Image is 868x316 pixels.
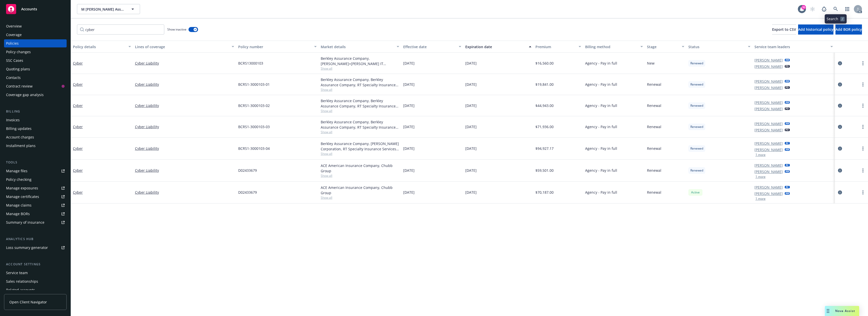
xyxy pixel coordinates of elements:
div: Billing updates [6,125,32,133]
span: D02433679 [238,168,257,173]
div: Billing [4,109,67,114]
a: more [860,189,866,195]
span: [DATE] [403,82,415,87]
div: SSC Cases [6,56,23,65]
div: Quoting plans [6,65,30,73]
div: Coverage [6,31,22,39]
button: Billing method [583,41,645,53]
button: 1 more [755,153,766,156]
span: BCRS1-3000103-02 [238,103,270,108]
a: Accounts [4,2,67,16]
a: [PERSON_NAME] [754,141,783,146]
span: [DATE] [465,124,477,129]
span: Show all [321,195,399,200]
span: [DATE] [403,124,415,129]
button: Policy number [236,41,319,53]
div: Contract review [6,82,33,90]
a: [PERSON_NAME] [754,121,783,126]
div: Policy details [73,44,125,49]
a: Account charges [4,133,67,141]
a: SSC Cases [4,56,67,65]
span: [DATE] [403,61,415,66]
a: Cyber [73,168,83,173]
span: $59,501.00 [535,168,554,173]
a: Sales relationships [4,277,67,285]
a: Policy changes [4,48,67,56]
a: Loss summary generator [4,244,67,252]
span: Agency - Pay in full [585,124,617,129]
div: ACE American Insurance Company, Chubb Group [321,163,399,174]
a: Summary of insurance [4,218,67,226]
div: 35 [801,5,806,10]
span: Nova Assist [835,309,855,313]
div: Billing method [585,44,638,49]
a: circleInformation [837,103,843,109]
a: Cyber [73,61,83,66]
span: Renewal [647,146,661,151]
div: Account charges [6,133,34,141]
span: $44,943.00 [535,103,554,108]
a: Start snowing [807,4,818,14]
span: Renewal [647,168,661,173]
span: $16,560.00 [535,61,554,66]
a: Manage files [4,167,67,175]
span: Active [690,190,700,195]
button: Lines of coverage [133,41,236,53]
span: Show all [321,152,399,156]
div: Berkley Assurance Company, [PERSON_NAME]+[PERSON_NAME] IT Protection Partners [321,56,399,66]
div: Account settings [4,262,67,267]
span: Show all [321,109,399,113]
a: [PERSON_NAME] [754,191,783,196]
span: Open Client Navigator [9,299,47,305]
a: Cyber Liability [135,168,234,173]
span: $94,927.17 [535,146,554,151]
div: Effective date [403,44,456,49]
div: Market details [321,44,394,49]
span: [DATE] [403,190,415,195]
a: Policies [4,39,67,47]
a: circleInformation [837,167,843,174]
span: Agency - Pay in full [585,146,617,151]
button: Add historical policy [798,24,833,35]
span: Show all [321,174,399,178]
div: Stage [647,44,679,49]
span: $19,841.00 [535,82,554,87]
a: [PERSON_NAME] [754,147,783,152]
span: Agency - Pay in full [585,190,617,195]
a: Cyber [73,82,83,87]
span: Agency - Pay in full [585,103,617,108]
span: [DATE] [465,168,477,173]
span: Accounts [21,7,37,11]
div: Berkley Assurance Company, [PERSON_NAME] Corporation, RT Specialty Insurance Services, LLC (RSG S... [321,141,399,152]
span: Renewal [647,82,661,87]
a: Billing updates [4,125,67,133]
a: Search [831,4,841,14]
button: 1 more [755,197,766,200]
div: Service team leaders [754,44,827,49]
span: Show all [321,130,399,134]
div: Analytics hub [4,237,67,242]
div: ACE American Insurance Company, Chubb Group [321,185,399,195]
a: [PERSON_NAME] [754,85,783,90]
span: [DATE] [403,103,415,108]
a: Overview [4,22,67,30]
span: [DATE] [403,146,415,151]
span: [DATE] [465,146,477,151]
a: Manage exposures [4,184,67,192]
div: Service team [6,269,28,277]
span: Add historical policy [798,27,833,32]
div: Berkley Assurance Company, Berkley Assurance Company, RT Specialty Insurance Services, LLC [321,119,399,130]
span: Renewed [690,61,703,66]
div: Sales relationships [6,277,38,285]
span: [DATE] [403,168,415,173]
span: $70,187.00 [535,190,554,195]
div: Expiration date [465,44,526,49]
div: Installment plans [6,142,36,150]
button: Status [686,41,752,53]
a: [PERSON_NAME] [754,106,783,111]
div: Overview [6,22,22,30]
div: Lines of coverage [135,44,229,49]
a: Cyber Liability [135,190,234,195]
button: Nova Assist [825,306,859,316]
a: more [860,167,866,174]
